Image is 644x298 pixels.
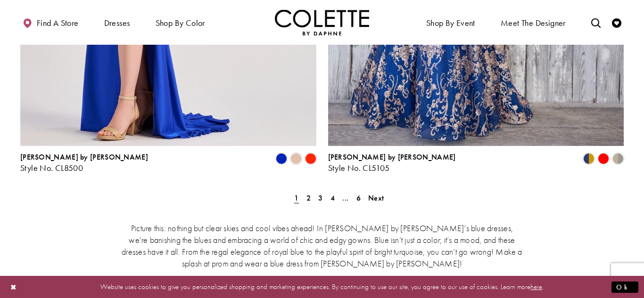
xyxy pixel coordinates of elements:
[156,18,205,28] span: Shop by color
[20,9,81,35] a: Find a store
[611,281,638,293] button: Submit Dialog
[612,153,624,164] i: Gold/Pewter
[328,191,338,205] a: Page 4
[330,193,335,203] span: 4
[328,153,456,173] div: Colette by Daphne Style No. CL5105
[328,162,390,173] span: Style No. CL5105
[294,193,298,203] span: 1
[426,18,475,28] span: Shop By Event
[318,193,322,203] span: 3
[365,191,387,205] a: Next Page
[342,193,348,203] span: ...
[368,193,384,203] span: Next
[583,153,594,164] i: Navy Blue/Gold
[328,152,456,162] span: [PERSON_NAME] by [PERSON_NAME]
[37,18,79,28] span: Find a store
[530,282,542,291] a: here
[306,193,311,203] span: 2
[305,153,316,164] i: Scarlet
[20,152,148,162] span: [PERSON_NAME] by [PERSON_NAME]
[276,153,287,164] i: Royal Blue
[122,222,522,269] p: Picture this: nothing but clear skies and cool vibes ahead! In [PERSON_NAME] by [PERSON_NAME]’s b...
[68,281,576,293] p: Website uses cookies to give you personalized shopping and marketing experiences. By continuing t...
[498,9,568,35] a: Meet the designer
[424,9,478,35] span: Shop By Event
[501,18,566,28] span: Meet the designer
[315,191,325,205] a: Page 3
[598,153,609,164] i: Red
[104,18,130,28] span: Dresses
[20,153,148,173] div: Colette by Daphne Style No. CL8500
[102,9,132,35] span: Dresses
[589,9,603,35] a: Toggle search
[20,162,83,173] span: Style No. CL8500
[6,279,22,295] button: Close Dialog
[354,191,363,205] a: Page 6
[290,153,302,164] i: Champagne
[153,9,207,35] span: Shop by color
[339,191,351,205] a: ...
[275,9,369,35] a: Visit Home Page
[275,9,369,35] img: Colette by Daphne
[304,191,314,205] a: Page 2
[356,193,361,203] span: 6
[610,9,624,35] a: Check Wishlist
[291,191,301,205] span: Current Page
